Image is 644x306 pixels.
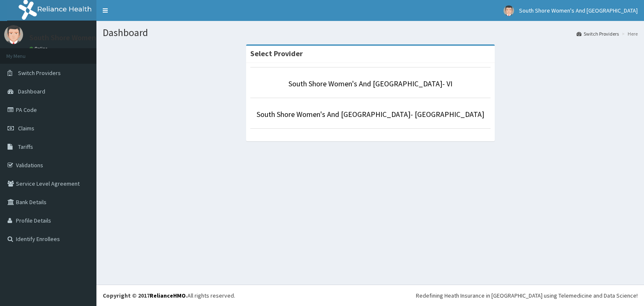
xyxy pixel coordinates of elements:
[257,109,484,119] a: South Shore Women's And [GEOGRAPHIC_DATA]- [GEOGRAPHIC_DATA]
[103,27,638,38] h1: Dashboard
[18,88,45,95] span: Dashboard
[29,34,187,41] p: South Shore Women's And [GEOGRAPHIC_DATA]
[18,143,33,150] span: Tariffs
[96,285,644,306] footer: All rights reserved.
[4,25,23,44] img: User Image
[103,292,187,299] strong: Copyright © 2017 .
[288,79,452,88] a: South Shore Women's And [GEOGRAPHIC_DATA]- VI
[416,291,638,300] div: Redefining Heath Insurance in [GEOGRAPHIC_DATA] using Telemedicine and Data Science!
[29,46,49,52] a: Online
[250,49,303,58] strong: Select Provider
[519,7,638,14] span: South Shore Women's And [GEOGRAPHIC_DATA]
[620,30,638,37] li: Here
[18,69,61,77] span: Switch Providers
[576,30,619,37] a: Switch Providers
[150,292,186,299] a: RelianceHMO
[504,5,514,16] img: User Image
[18,124,34,132] span: Claims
